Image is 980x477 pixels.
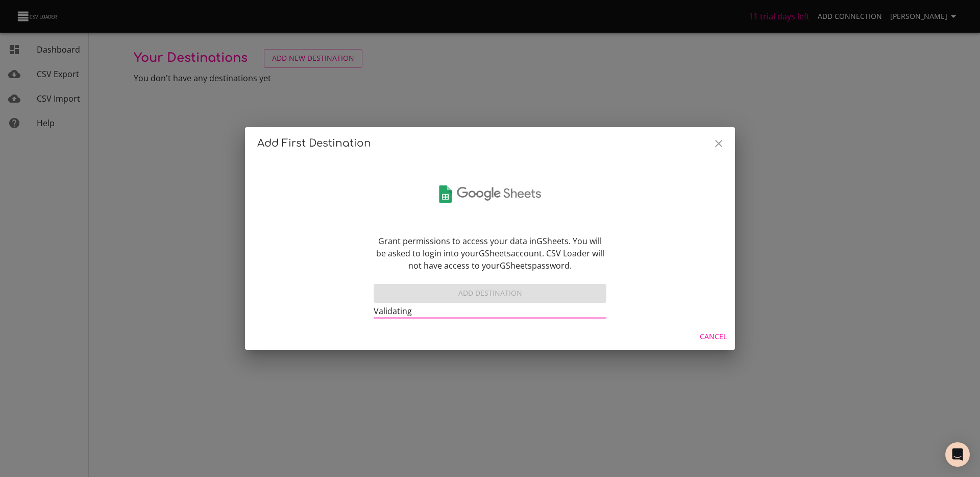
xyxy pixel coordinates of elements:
button: Cancel [696,327,731,346]
h2: Add First Destination [257,135,723,152]
span: Validating [374,305,412,317]
img: logo-x4-a8943b1f8b97ea2db9f3af0ee918e626.png [439,164,541,225]
span: Cancel [700,330,727,343]
p: Grant permissions to access your data in GSheets . You will be asked to login into your GSheets a... [374,235,606,272]
div: Open Intercom Messenger [945,442,970,467]
button: Close [706,131,731,156]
